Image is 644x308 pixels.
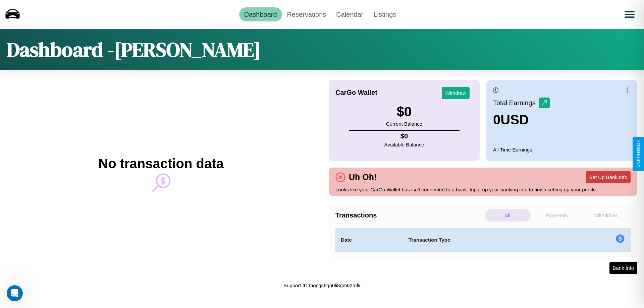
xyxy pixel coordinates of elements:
[409,236,561,244] h4: Transaction Type
[586,171,631,183] button: Set Up Bank Info
[620,5,639,24] button: Open menu
[341,236,398,244] h4: Date
[335,89,377,97] h4: CarGo Wallet
[609,262,637,274] button: Bank Info
[384,140,424,149] p: Available Balance
[636,140,641,168] div: Give Feedback
[493,97,539,109] p: Total Earnings
[282,7,331,21] a: Reservations
[335,211,483,219] h4: Transactions
[534,209,580,222] p: Payments
[345,172,380,182] h4: Uh Oh!
[335,228,631,252] table: simple table
[384,132,424,140] h4: $ 0
[239,7,282,21] a: Dashboard
[7,36,261,63] h1: Dashboard - [PERSON_NAME]
[583,209,629,222] p: Withdraws
[442,87,470,99] button: Withdraw
[7,285,23,301] iframe: Intercom live chat
[335,185,631,194] p: Looks like your CarGo Wallet has isn't connected to a bank. Input up your banking info to finish ...
[493,112,550,127] h3: 0 USD
[368,7,401,21] a: Listings
[493,145,631,154] p: All Time Earnings
[283,281,361,290] p: Support ID: mgcqs6qn0li8gm62mfk
[331,7,368,21] a: Calendar
[386,104,422,119] h3: $ 0
[386,119,422,128] p: Current Balance
[485,209,531,222] p: All
[98,156,223,171] h2: No transaction data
